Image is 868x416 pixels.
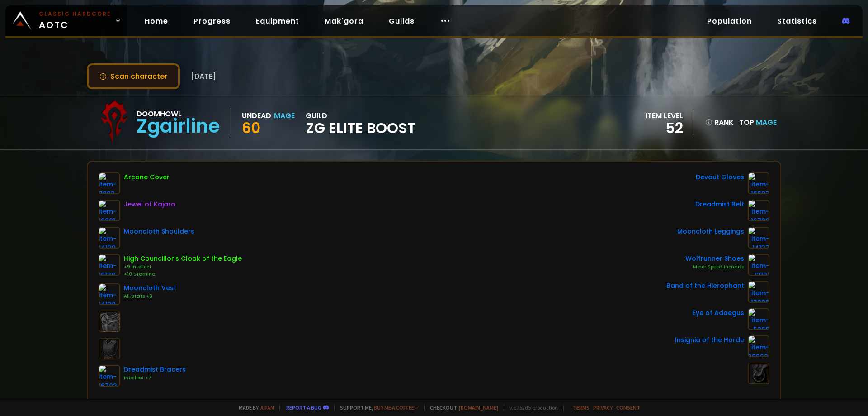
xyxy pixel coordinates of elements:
[770,12,824,30] a: Statistics
[124,293,176,300] div: All Stats +3
[186,12,238,30] a: Progress
[233,404,274,411] span: Made by
[675,335,744,345] div: Insignia of the Horde
[748,281,769,303] img: item-13096
[666,281,744,291] div: Band of the Hierophant
[696,172,744,182] div: Devout Gloves
[700,12,759,30] a: Population
[695,200,744,209] div: Dreadmist Belt
[504,404,558,411] span: v. d752d5 - production
[306,110,415,135] div: guild
[191,71,216,82] span: [DATE]
[685,254,744,263] div: Wolfrunner Shoes
[739,117,777,128] div: Top
[616,404,640,411] a: Consent
[374,404,419,411] a: Buy me a coffee
[124,374,186,382] div: Intellect +7
[334,404,419,411] span: Support me,
[286,404,321,411] a: Report a bug
[99,365,120,387] img: item-16703
[705,117,734,128] div: rank
[124,200,175,209] div: Jewel of Kajaro
[748,335,769,357] img: item-209623
[124,263,242,271] div: +9 Intellect
[748,172,769,194] img: item-16692
[137,108,220,120] div: Doomhowl
[306,121,415,135] span: ZG Elite Boost
[756,117,777,128] span: Mage
[137,120,220,133] div: Zgairline
[124,172,170,182] div: Arcane Cover
[317,12,371,30] a: Mak'gora
[748,227,769,249] img: item-14137
[693,308,744,318] div: Eye of Adaegus
[748,254,769,276] img: item-13101
[646,121,683,135] div: 52
[748,200,769,221] img: item-16702
[5,5,127,36] a: Classic HardcoreAOTC
[124,227,194,236] div: Mooncloth Shoulders
[99,172,120,194] img: item-8292
[242,110,271,121] div: Undead
[677,227,744,236] div: Mooncloth Leggings
[573,404,590,411] a: Terms
[459,404,498,411] a: [DOMAIN_NAME]
[685,263,744,271] div: Minor Speed Increase
[39,10,111,32] span: AOTC
[260,404,274,411] a: a fan
[124,365,186,374] div: Dreadmist Bracers
[99,227,120,249] img: item-14139
[382,12,422,30] a: Guilds
[124,254,242,263] div: High Councillor's Cloak of the Eagle
[137,12,175,30] a: Home
[424,404,498,411] span: Checkout
[124,283,176,293] div: Mooncloth Vest
[99,283,120,305] img: item-14138
[39,10,111,18] small: Classic Hardcore
[99,254,120,276] img: item-10138
[124,271,242,278] div: +10 Stamina
[242,118,260,138] span: 60
[99,200,120,221] img: item-19601
[748,308,769,330] img: item-5266
[593,404,613,411] a: Privacy
[646,110,683,121] div: item level
[274,110,295,121] div: Mage
[249,12,307,30] a: Equipment
[87,63,180,89] button: Scan character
